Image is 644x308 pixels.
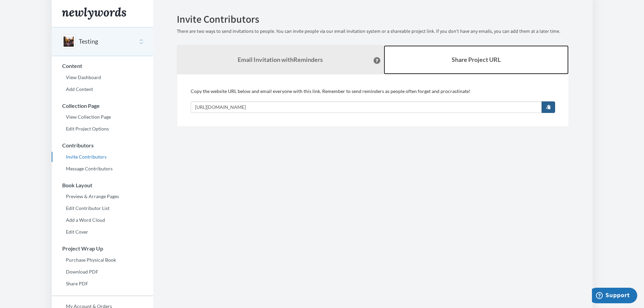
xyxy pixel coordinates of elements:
[52,215,153,225] a: Add a Word Cloud
[52,191,153,202] a: Preview & Arrange Pages
[52,124,153,134] a: Edit Project Options
[52,152,153,162] a: Invite Contributors
[52,245,153,252] h3: Project Wrap Up
[52,164,153,174] a: Message Contributors
[592,288,637,305] iframe: Opens a widget where you can chat to one of our agents
[52,203,153,213] a: Edit Contributor List
[452,56,501,63] b: Share Project URL
[177,14,569,25] h2: Invite Contributors
[52,72,153,82] a: View Dashboard
[52,279,153,289] a: Share PDF
[52,84,153,94] a: Add Content
[79,37,98,46] button: Testing
[52,255,153,265] a: Purchase Physical Book
[52,182,153,188] h3: Book Layout
[191,88,555,113] div: Copy the website URL below and email everyone with this link. Remember to send reminders as peopl...
[52,112,153,122] a: View Collection Page
[52,267,153,277] a: Download PDF
[62,7,126,20] img: Newlywords logo
[238,56,323,63] strong: Email Invitation with Reminders
[177,28,569,35] p: There are two ways to send invitations to people. You can invite people via our email invitation ...
[52,142,153,148] h3: Contributors
[52,63,153,69] h3: Content
[52,103,153,109] h3: Collection Page
[52,227,153,237] a: Edit Cover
